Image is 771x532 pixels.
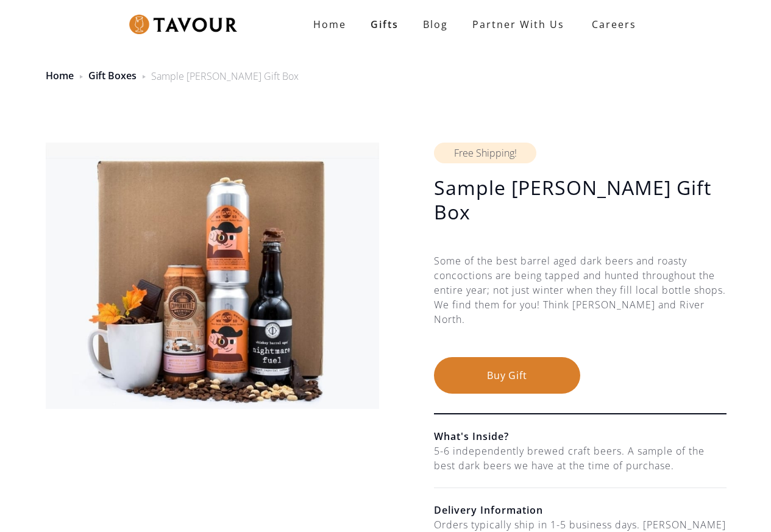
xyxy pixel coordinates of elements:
a: Careers [577,7,645,41]
a: Gifts [358,12,411,37]
a: partner with us [460,12,577,37]
a: Home [46,69,74,82]
div: Free Shipping! [434,143,536,163]
h6: What's Inside? [434,429,727,444]
button: Buy Gift [434,357,580,394]
h6: Delivery Information [434,503,727,517]
h1: Sample [PERSON_NAME] Gift Box [434,176,727,224]
a: Blog [411,12,460,37]
div: Sample [PERSON_NAME] Gift Box [151,69,299,83]
strong: Careers [592,12,636,37]
a: Gift Boxes [88,69,137,82]
div: Some of the best barrel aged dark beers and roasty concoctions are being tapped and hunted throug... [434,254,727,357]
strong: Home [313,18,346,31]
a: Home [301,12,358,37]
div: 5-6 independently brewed craft beers. A sample of the best dark beers we have at the time of purc... [434,444,727,473]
